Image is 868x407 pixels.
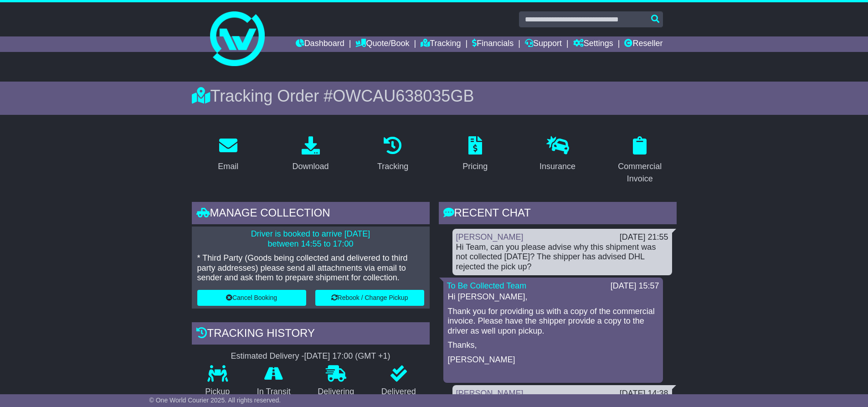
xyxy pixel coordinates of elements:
[456,232,524,242] a: [PERSON_NAME]
[192,351,430,361] div: Estimated Delivery -
[457,133,493,176] a: Pricing
[377,160,408,173] div: Tracking
[525,36,562,52] a: Support
[448,355,658,365] p: [PERSON_NAME]
[368,387,430,397] p: Delivered
[539,160,575,173] div: Insurance
[462,160,488,173] div: Pricing
[296,36,344,52] a: Dashboard
[192,86,677,106] div: Tracking Order #
[371,133,414,176] a: Tracking
[197,229,424,249] p: Driver is booked to arrive [DATE] between 14:55 to 17:00
[197,253,424,283] p: * Third Party (Goods being collected and delivered to third party addresses) please send all atta...
[573,36,613,52] a: Settings
[624,36,663,52] a: Reseller
[192,322,430,347] div: Tracking history
[472,36,514,52] a: Financials
[212,133,244,176] a: Email
[456,242,668,272] div: Hi Team, can you please advise why this shipment was not collected [DATE]? The shipper has advise...
[315,290,424,306] button: Rebook / Change Pickup
[609,160,671,185] div: Commercial Invoice
[243,387,304,397] p: In Transit
[192,387,244,397] p: Pickup
[286,133,334,176] a: Download
[197,290,306,306] button: Cancel Booking
[218,160,238,173] div: Email
[421,36,461,52] a: Tracking
[192,202,430,227] div: Manage collection
[603,133,677,188] a: Commercial Invoice
[292,160,329,173] div: Download
[149,397,281,404] span: © One World Courier 2025. All rights reserved.
[448,307,658,336] p: Thank you for providing us with a copy of the commercial invoice. Please have the shipper provide...
[304,387,368,397] p: Delivering
[447,281,527,290] a: To Be Collected Team
[448,340,658,350] p: Thanks,
[448,292,658,302] p: Hi [PERSON_NAME],
[439,202,677,227] div: RECENT CHAT
[333,87,474,105] span: OWCAU638035GB
[611,281,659,291] div: [DATE] 15:57
[456,389,524,398] a: [PERSON_NAME]
[304,351,390,361] div: [DATE] 17:00 (GMT +1)
[620,232,668,242] div: [DATE] 21:55
[534,133,581,176] a: Insurance
[355,36,409,52] a: Quote/Book
[619,389,668,399] div: [DATE] 14:38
